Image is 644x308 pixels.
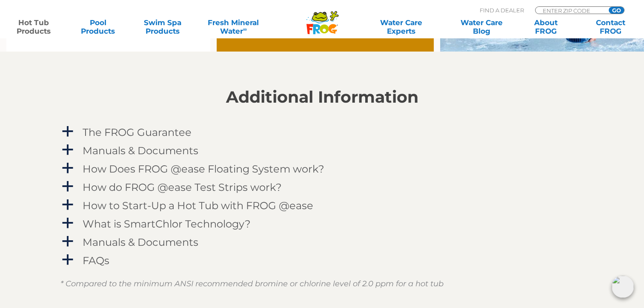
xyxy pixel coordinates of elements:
h4: How to Start-Up a Hot Tub with FROG @ease [83,200,313,211]
sup: ∞ [243,26,247,32]
a: Water CareExperts [361,18,442,35]
a: a How do FROG @ease Test Strips work? [60,179,584,195]
h4: The FROG Guarantee [83,127,192,138]
span: a [61,125,74,138]
a: a What is SmartChlor Technology? [60,216,584,232]
a: a Manuals & Documents [60,143,584,158]
a: a Manuals & Documents [60,234,584,250]
span: a [61,199,74,211]
a: a The FROG Guarantee [60,124,584,140]
span: a [61,180,74,193]
a: Fresh MineralWater∞ [202,18,265,35]
h4: What is SmartChlor Technology? [83,218,251,230]
h4: Manuals & Documents [83,145,198,156]
img: openIcon [612,276,634,298]
a: a FAQs [60,253,584,268]
span: a [61,144,74,156]
span: a [61,217,74,230]
a: AboutFROG [521,18,571,35]
span: a [61,253,74,266]
a: PoolProducts [73,18,123,35]
h2: Additional Information [60,88,584,107]
a: Water CareBlog [456,18,507,35]
a: Swim SpaProducts [137,18,188,35]
em: * Compared to the minimum ANSI recommended bromine or chlorine level of 2.0 ppm for a hot tub [60,279,444,288]
a: a How to Start-Up a Hot Tub with FROG @ease [60,198,584,213]
h4: Manuals & Documents [83,236,198,248]
a: Hot TubProducts [9,18,59,35]
h4: How Does FROG @ease Floating System work? [83,163,324,175]
span: a [61,162,74,175]
a: a How Does FROG @ease Floating System work? [60,161,584,177]
h4: How do FROG @ease Test Strips work? [83,181,282,193]
a: ContactFROG [585,18,635,35]
h4: FAQs [83,255,109,266]
input: Zip Code Form [542,7,599,14]
input: GO [609,7,624,14]
p: Find A Dealer [480,6,524,14]
span: a [61,235,74,248]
